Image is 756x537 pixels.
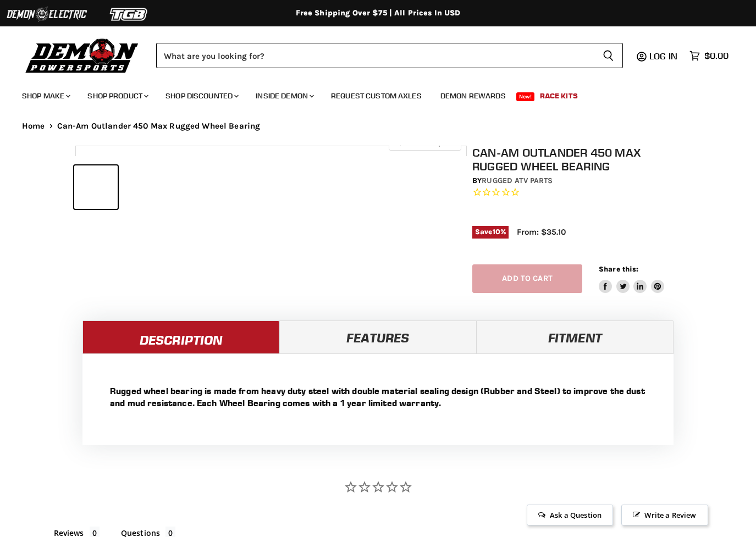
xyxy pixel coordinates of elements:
[493,228,500,236] span: 10
[156,43,594,68] input: Search
[684,48,734,64] a: $0.00
[22,36,142,75] img: Demon Powersports
[5,4,88,25] img: Demon Electric Logo 2
[472,187,686,198] span: Rated 0.0 out of 5 stars 0 reviews
[82,320,279,353] a: Description
[599,265,638,273] span: Share this:
[432,85,514,107] a: Demon Rewards
[157,85,245,107] a: Shop Discounted
[394,139,455,147] span: Click to expand
[594,43,623,68] button: Search
[704,51,729,61] span: $0.00
[472,226,509,238] span: Save %
[110,385,646,409] p: Rugged wheel bearing is made from heavy duty steel with double material sealing design (Rubber an...
[599,264,664,294] aside: Share this:
[14,85,77,107] a: Shop Make
[74,165,118,209] button: IMAGE thumbnail
[527,505,613,525] span: Ask a Question
[88,4,170,25] img: TGB Logo 2
[472,175,686,187] div: by
[621,505,708,525] span: Write a Review
[279,320,476,353] a: Features
[644,51,684,61] a: Log in
[482,176,553,185] a: Rugged ATV Parts
[14,80,726,107] ul: Main menu
[649,51,677,62] span: Log in
[79,85,155,107] a: Shop Product
[22,121,45,131] a: Home
[472,146,686,173] h1: Can-Am Outlander 450 Max Rugged Wheel Bearing
[57,121,261,131] span: Can-Am Outlander 450 Max Rugged Wheel Bearing
[517,227,566,237] span: From: $35.10
[516,92,535,101] span: New!
[323,85,430,107] a: Request Custom Axles
[532,85,586,107] a: Race Kits
[247,85,321,107] a: Inside Demon
[156,43,623,68] form: Product
[477,320,674,353] a: Fitment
